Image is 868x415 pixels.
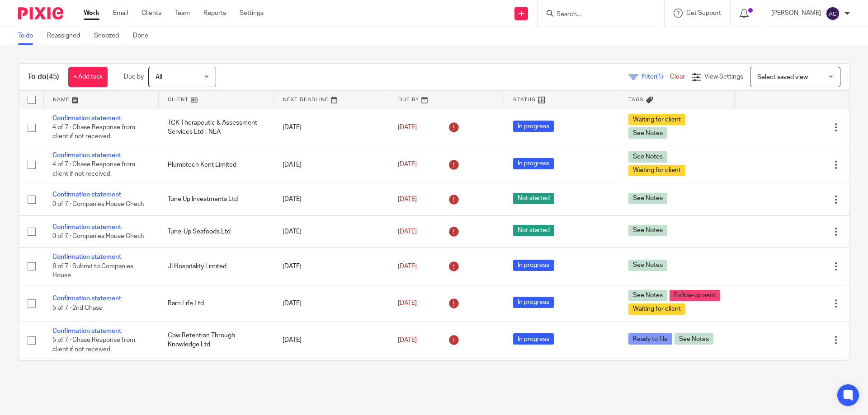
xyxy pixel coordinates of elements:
[274,146,389,183] td: [DATE]
[513,297,554,308] span: In progress
[704,74,743,80] span: View Settings
[52,233,144,239] span: 0 of 7 · Companies House Check
[274,285,389,322] td: [DATE]
[68,67,108,87] a: + Add task
[675,333,713,345] span: See Notes
[628,225,667,236] span: See Notes
[513,158,554,169] span: In progress
[628,127,667,139] span: See Notes
[826,6,840,21] img: svg%3E
[274,183,389,215] td: [DATE]
[628,290,667,301] span: See Notes
[274,322,389,359] td: [DATE]
[628,303,685,315] span: Waiting for client
[203,9,226,18] a: Reports
[52,305,103,311] span: 5 of 7 · 2nd Chase
[52,224,121,230] a: Confirmation statement
[274,359,389,396] td: [DATE]
[274,248,389,285] td: [DATE]
[656,74,663,80] span: (1)
[52,162,135,177] span: 4 of 7 · Chase Response from client if not received.
[159,109,274,146] td: TCK Therapeutic & Assessment Services Ltd - NLA
[52,254,121,260] a: Confirmation statement
[274,109,389,146] td: [DATE]
[513,225,554,236] span: Not started
[556,11,637,19] input: Search
[52,124,135,140] span: 4 of 7 · Chase Response from client if not received.
[628,114,685,125] span: Waiting for client
[628,260,667,271] span: See Notes
[628,193,667,204] span: See Notes
[398,263,417,270] span: [DATE]
[757,74,808,80] span: Select saved view
[52,295,121,302] a: Confirmation statement
[52,152,121,159] a: Confirmation statement
[513,260,554,271] span: In progress
[159,183,274,215] td: Tune Up Investments Ltd
[47,27,87,45] a: Reassigned
[175,9,190,18] a: Team
[513,333,554,345] span: In progress
[52,201,144,207] span: 0 of 7 · Companies House Check
[94,27,126,45] a: Snoozed
[133,27,155,45] a: Done
[159,359,274,396] td: Yankee Group Limited
[398,228,417,235] span: [DATE]
[52,115,121,121] a: Confirmation statement
[142,9,161,18] a: Clients
[18,7,63,19] img: Pixie
[159,285,274,322] td: Barn Life Ltd
[398,162,417,168] span: [DATE]
[771,9,821,18] p: [PERSON_NAME]
[159,215,274,247] td: Tune-Up Seafoods Ltd
[686,10,721,16] span: Get Support
[47,73,59,80] span: (45)
[240,9,264,18] a: Settings
[159,322,274,359] td: Cbw Retention Through Knowledge Ltd
[642,74,670,80] span: Filter
[398,196,417,202] span: [DATE]
[513,193,554,204] span: Not started
[398,337,417,343] span: [DATE]
[398,124,417,131] span: [DATE]
[628,165,685,176] span: Waiting for client
[628,151,667,163] span: See Notes
[18,27,40,45] a: To do
[628,333,672,345] span: Ready to file
[628,97,644,102] span: Tags
[159,248,274,285] td: Jl Hospitality Limited
[84,9,99,18] a: Work
[670,290,720,301] span: Follow-up sent
[52,191,121,198] a: Confirmation statement
[28,72,59,82] h1: To do
[52,328,121,334] a: Confirmation statement
[52,337,135,353] span: 5 of 7 · Chase Response from client if not received.
[670,74,685,80] a: Clear
[398,300,417,307] span: [DATE]
[52,263,133,279] span: 6 of 7 · Submit to Companies House
[124,72,144,81] p: Due by
[156,74,162,80] span: All
[113,9,128,18] a: Email
[159,146,274,183] td: Plumbtech Kent Limited
[513,121,554,132] span: In progress
[274,215,389,247] td: [DATE]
